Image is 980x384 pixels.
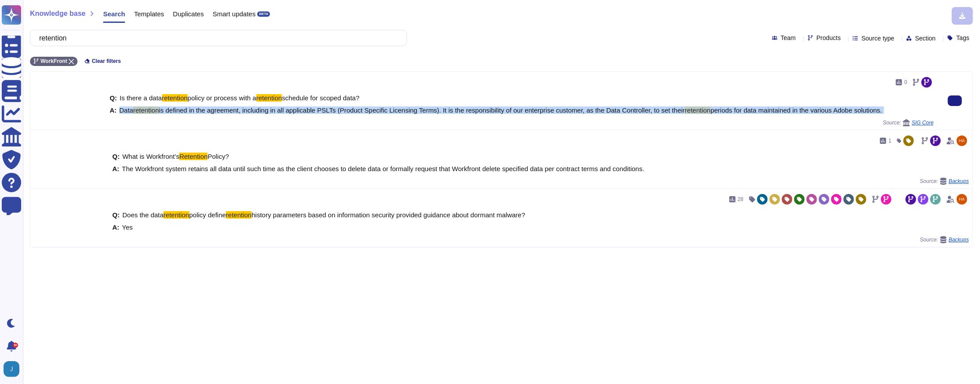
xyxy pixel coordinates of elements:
[189,211,226,219] span: policy define
[35,30,398,46] input: Search a question or template...
[162,94,188,102] mark: retention
[710,106,882,114] span: periods for data maintained in the various Adobe solutions.
[213,11,256,17] span: Smart updates
[920,178,969,185] span: Source:
[92,59,121,64] span: Clear filters
[883,119,934,126] span: Source:
[862,35,895,41] span: Source type
[112,165,119,172] b: A:
[888,138,891,143] span: 1
[122,153,179,160] span: What is Workfront’s
[920,236,969,243] span: Source:
[13,343,18,348] div: 9+
[41,59,67,64] span: WorkFront
[226,211,251,219] mark: retention
[817,35,841,41] span: Products
[173,11,204,17] span: Duplicates
[112,212,120,218] b: Q:
[134,11,164,17] span: Templates
[103,11,125,17] span: Search
[282,94,359,102] span: schedule for scoped data?
[949,237,969,242] span: Backups
[133,106,159,114] mark: retention
[912,120,934,125] span: SIG Core
[120,94,162,102] span: Is there a data
[781,35,796,41] span: Team
[122,165,644,172] span: The Workfront system retains all data until such time as the client chooses to delete data or for...
[112,153,120,160] b: Q:
[957,135,967,146] img: user
[4,361,19,377] img: user
[112,224,119,230] b: A:
[30,10,85,17] span: Knowledge base
[159,106,685,114] span: is defined in the agreement, including in all applicable PSLTs (Product Specific Licensing Terms)...
[904,80,907,85] span: 0
[256,94,282,102] mark: retention
[163,211,189,219] mark: retention
[251,211,525,219] span: history parameters based on information security provided guidance about dormant malware?
[957,194,967,205] img: user
[949,179,969,184] span: Backups
[257,11,270,17] div: BETA
[122,211,163,219] span: Does the data
[179,153,207,160] mark: Retention
[207,153,229,160] span: Policy?
[188,94,256,102] span: policy or process with a
[119,106,133,114] span: Data
[110,95,117,101] b: Q:
[122,223,133,231] span: Yes
[738,197,743,202] span: 28
[685,106,710,114] mark: retention
[2,359,26,379] button: user
[110,107,117,113] b: A:
[915,35,936,41] span: Section
[956,35,969,41] span: Tags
